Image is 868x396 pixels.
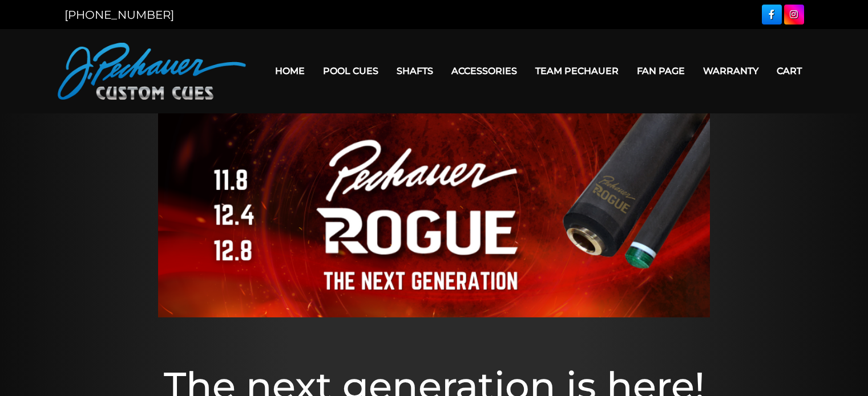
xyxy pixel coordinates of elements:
[694,56,768,85] a: Warranty
[628,56,694,85] a: Fan Page
[526,56,628,85] a: Team Pechauer
[266,56,314,85] a: Home
[314,56,387,85] a: Pool Cues
[58,43,246,100] img: Pechauer Custom Cues
[442,56,526,85] a: Accessories
[387,56,442,85] a: Shafts
[768,56,811,85] a: Cart
[64,8,174,22] a: [PHONE_NUMBER]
